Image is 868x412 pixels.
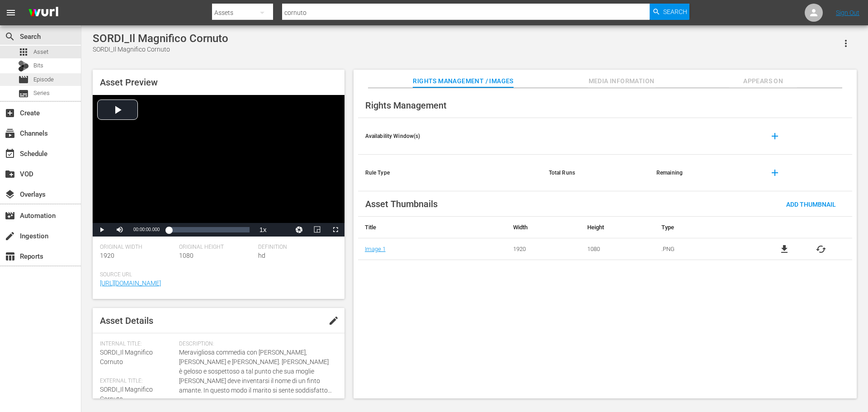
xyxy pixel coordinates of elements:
button: Add Thumbnail [779,196,843,212]
span: Search [663,4,687,20]
th: Remaining [649,155,757,191]
button: Playback Rate [254,223,272,237]
button: Play [93,223,111,237]
span: 00:00:00.000 [133,227,160,232]
span: Original Height [179,244,254,251]
span: Media Information [588,76,656,87]
td: 1920 [506,238,580,260]
span: Appears On [729,76,797,87]
span: hd [258,252,265,259]
span: Internal Title: [100,341,175,348]
span: Search [5,31,15,42]
span: 1080 [179,252,193,259]
a: [URL][DOMAIN_NAME] [100,279,161,287]
div: Video Player [93,95,344,237]
span: Automation [5,210,15,221]
th: Total Runs [542,155,649,191]
span: Add Thumbnail [779,201,843,208]
span: menu [5,7,16,18]
span: Bits [33,61,43,70]
span: Series [33,89,50,98]
th: Height [580,217,655,238]
th: Availability Window(s) [358,118,542,155]
div: Progress Bar [169,227,249,232]
span: Definition [258,244,333,251]
button: Fullscreen [326,223,344,237]
span: Original Width [100,244,175,251]
td: .PNG [655,238,754,260]
button: add [764,162,786,184]
span: VOD [5,169,15,180]
span: Asset [33,47,48,57]
div: SORDI_Il Magnifico Cornuto [93,32,228,45]
span: Rights Management [365,100,447,111]
span: SORDI_Il Magnifico Cornuto [100,349,153,365]
span: edit [328,315,339,326]
span: Create [5,108,15,118]
span: Reports [5,251,15,262]
span: Series [18,88,29,99]
span: Rights Management / Images [413,76,513,87]
span: Asset Details [100,315,153,326]
span: Channels [5,128,15,139]
span: Schedule [5,148,15,159]
span: Ingestion [5,231,15,242]
span: Episode [18,74,29,85]
a: Sign Out [836,9,859,16]
span: 1920 [100,252,114,259]
span: Description: [179,341,333,348]
th: Title [358,217,506,238]
a: file_download [779,244,790,255]
span: Overlays [5,189,15,200]
button: Jump To Time [290,223,308,237]
a: Image 1 [365,246,386,252]
button: Picture-in-Picture [308,223,326,237]
th: Type [655,217,754,238]
img: ans4CAIJ8jUAAAAAAAAAAAAAAAAAAAAAAAAgQb4GAAAAAAAAAAAAAAAAAAAAAAAAJMjXAAAAAAAAAAAAAAAAAAAAAAAAgAT5G... [22,2,65,24]
span: Episode [33,75,54,84]
span: add [769,131,780,142]
button: Mute [111,223,129,237]
th: Width [506,217,580,238]
button: cached [816,244,826,255]
th: Rule Type [358,155,542,191]
button: Search [650,4,689,20]
span: Meravigliosa commedia con [PERSON_NAME], [PERSON_NAME] e [PERSON_NAME]. [PERSON_NAME] è geloso e ... [179,348,333,395]
span: External Title: [100,378,175,385]
span: Asset Preview [100,77,158,88]
div: Bits [18,61,29,71]
span: Source Url [100,271,333,279]
div: SORDI_Il Magnifico Cornuto [93,45,228,54]
span: SORDI_Il Magnifico Cornuto [100,386,153,403]
span: Asset [18,47,29,57]
button: edit [323,310,344,331]
span: Asset Thumbnails [365,199,438,209]
button: add [764,125,786,147]
td: 1080 [580,238,655,260]
span: add [769,167,780,178]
